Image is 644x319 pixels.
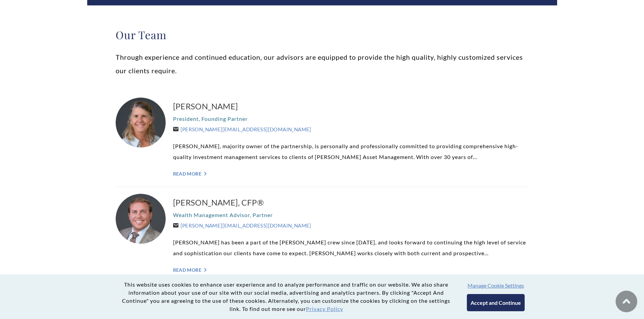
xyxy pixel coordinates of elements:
a: Read More "> [173,267,529,273]
h2: Our Team [116,28,529,42]
button: Accept and Continue [467,294,525,311]
button: Manage Cookie Settings [468,282,524,289]
a: [PERSON_NAME], CFP® [173,197,529,208]
p: [PERSON_NAME], majority owner of the partnership, is personally and professionally committed to p... [173,141,529,162]
p: [PERSON_NAME] has been a part of the [PERSON_NAME] crew since [DATE], and looks forward to contin... [173,237,529,259]
p: Through experience and continued education, our advisors are equipped to provide the high quality... [116,50,529,77]
a: Privacy Policy [306,305,343,312]
a: Read More "> [173,171,529,177]
a: [PERSON_NAME][EMAIL_ADDRESS][DOMAIN_NAME] [173,126,311,132]
p: This website uses cookies to enhance user experience and to analyze performance and traffic on ou... [119,281,453,313]
p: Wealth Management Advisor, Partner [173,210,529,220]
p: President, Founding Partner [173,113,529,124]
a: [PERSON_NAME][EMAIL_ADDRESS][DOMAIN_NAME] [173,222,311,229]
a: [PERSON_NAME] [173,101,529,112]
